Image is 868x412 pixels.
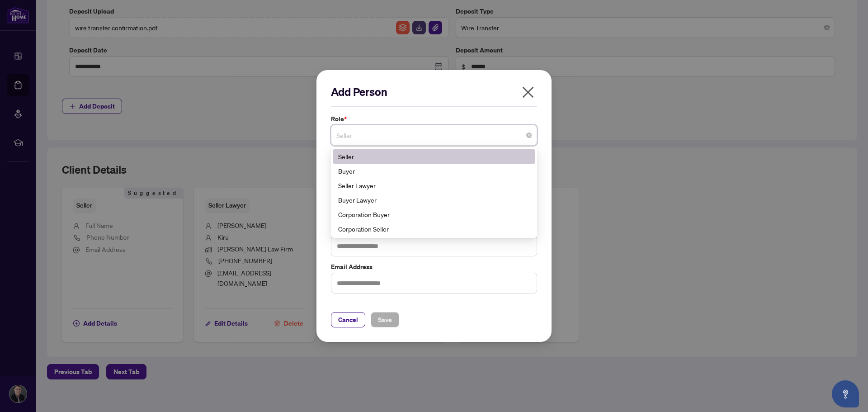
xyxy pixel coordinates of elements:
[521,85,535,99] span: close
[832,380,859,407] button: Open asap
[336,127,532,144] span: Seller
[338,209,530,219] div: Corporation Buyer
[333,164,535,178] div: Buyer
[331,312,365,327] button: Cancel
[338,180,530,190] div: Seller Lawyer
[338,313,358,327] span: Cancel
[333,149,535,164] div: Seller
[333,207,535,222] div: Corporation Buyer
[338,224,530,234] div: Corporation Seller
[331,262,537,272] label: Email Address
[333,222,535,236] div: Corporation Seller
[338,152,530,161] div: Seller
[333,193,535,207] div: Buyer Lawyer
[526,133,532,138] span: close-circle
[331,85,537,99] h2: Add Person
[338,195,530,205] div: Buyer Lawyer
[338,166,530,176] div: Buyer
[331,114,537,124] label: Role
[371,312,399,327] button: Save
[333,178,535,193] div: Seller Lawyer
